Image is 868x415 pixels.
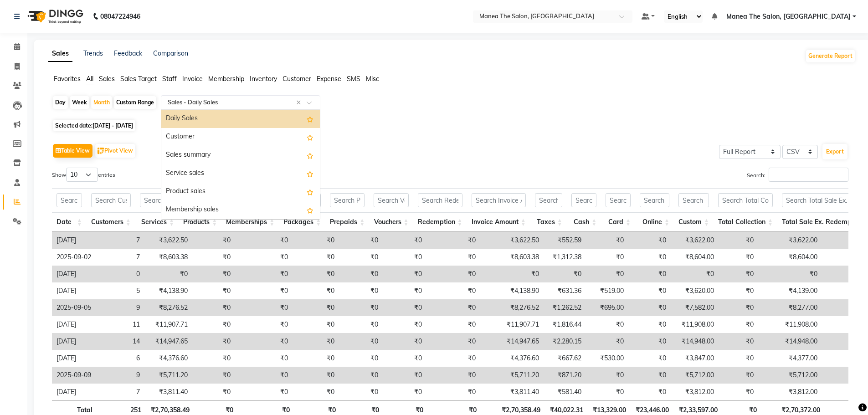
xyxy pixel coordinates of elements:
[235,316,293,333] td: ₹0
[383,367,426,384] td: ₹0
[161,201,320,219] div: Membership sales
[339,266,383,282] td: ₹0
[822,144,847,159] button: Export
[296,98,304,108] span: Clear all
[383,316,426,333] td: ₹0
[144,266,192,282] td: ₹0
[235,350,293,367] td: ₹0
[383,282,426,299] td: ₹0
[339,350,383,367] td: ₹0
[330,193,365,207] input: Search Prepaids
[293,282,339,299] td: ₹0
[144,333,192,350] td: ₹14,947.65
[671,249,719,266] td: ₹8,604.00
[70,96,89,109] div: Week
[91,96,112,109] div: Month
[544,384,586,400] td: ₹581.40
[235,299,293,316] td: ₹0
[144,299,192,316] td: ₹8,276.52
[144,316,192,333] td: ₹11,907.71
[586,316,628,333] td: ₹0
[567,212,601,232] th: Cash: activate to sort column ascending
[480,232,544,249] td: ₹3,622.50
[544,299,586,316] td: ₹1,262.52
[52,212,87,232] th: Date: activate to sort column ascending
[544,333,586,350] td: ₹2,280.15
[140,193,174,207] input: Search Services
[426,266,480,282] td: ₹0
[192,350,235,367] td: ₹0
[282,75,311,83] span: Customer
[426,384,480,400] td: ₹0
[293,316,339,333] td: ₹0
[480,299,544,316] td: ₹8,276.52
[544,316,586,333] td: ₹1,816.44
[293,266,339,282] td: ₹0
[135,212,179,232] th: Services: activate to sort column ascending
[480,384,544,400] td: ₹3,811.40
[719,316,758,333] td: ₹0
[383,384,426,400] td: ₹0
[418,193,462,207] input: Search Redemption
[628,282,671,299] td: ₹0
[52,316,96,333] td: [DATE]
[366,75,379,83] span: Misc
[192,384,235,400] td: ₹0
[628,384,671,400] td: ₹0
[161,110,320,128] div: Daily Sales
[601,212,635,232] th: Card: activate to sort column ascending
[586,367,628,384] td: ₹0
[192,266,235,282] td: ₹0
[52,299,96,316] td: 2025-09-05
[671,367,719,384] td: ₹5,712.00
[83,49,103,57] a: Trends
[100,4,140,29] b: 08047224946
[718,193,773,207] input: Search Total Collection
[758,282,822,299] td: ₹4,139.00
[586,249,628,266] td: ₹0
[480,333,544,350] td: ₹14,947.65
[426,316,480,333] td: ₹0
[758,249,822,266] td: ₹8,604.00
[235,249,293,266] td: ₹0
[383,232,426,249] td: ₹0
[480,350,544,367] td: ₹4,376.60
[53,96,68,109] div: Day
[586,333,628,350] td: ₹0
[571,193,596,207] input: Search Cash
[426,333,480,350] td: ₹0
[307,168,313,179] span: Add this report to Favorites List
[628,232,671,249] td: ₹0
[96,316,144,333] td: 11
[66,168,98,182] select: Showentries
[544,266,586,282] td: ₹0
[307,186,313,197] span: Add this report to Favorites List
[293,249,339,266] td: ₹0
[719,350,758,367] td: ₹0
[161,146,320,164] div: Sales summary
[52,367,96,384] td: 2025-09-09
[640,193,669,207] input: Search Online
[95,144,135,158] button: Pivot View
[235,367,293,384] td: ₹0
[628,299,671,316] td: ₹0
[635,212,674,232] th: Online: activate to sort column ascending
[674,212,714,232] th: Custom: activate to sort column ascending
[52,384,96,400] td: [DATE]
[426,282,480,299] td: ₹0
[467,212,530,232] th: Invoice Amount: activate to sort column ascending
[96,299,144,316] td: 9
[91,193,131,207] input: Search Customers
[586,282,628,299] td: ₹519.00
[92,122,133,129] span: [DATE] - [DATE]
[339,333,383,350] td: ₹0
[413,212,467,232] th: Redemption: activate to sort column ascending
[671,350,719,367] td: ₹3,847.00
[383,299,426,316] td: ₹0
[208,75,244,83] span: Membership
[758,316,822,333] td: ₹11,908.00
[144,249,192,266] td: ₹8,603.38
[671,333,719,350] td: ₹14,948.00
[339,282,383,299] td: ₹0
[758,333,822,350] td: ₹14,948.00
